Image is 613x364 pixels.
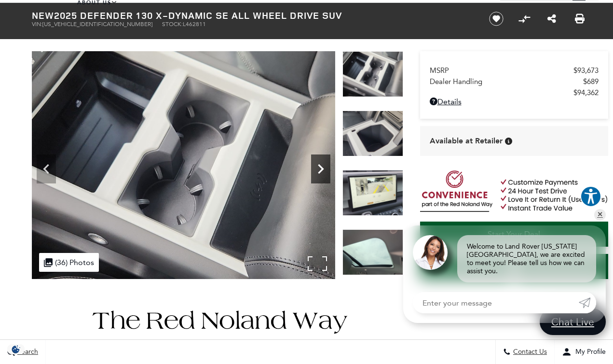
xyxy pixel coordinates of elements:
[32,51,335,279] img: New 2025 Gondwana Stone LAND ROVER X-Dynamic SE image 24
[555,340,613,364] button: Open user profile menu
[486,11,507,27] button: Save vehicle
[183,21,206,28] span: L462811
[413,292,579,313] input: Enter your message
[573,66,599,75] span: $93,673
[162,21,183,28] span: Stock:
[342,229,403,275] img: New 2025 Gondwana Stone LAND ROVER X-Dynamic SE image 27
[575,13,585,25] a: Print this New 2025 Defender 130 X-Dynamic SE All Wheel Drive SUV
[430,97,599,106] a: Details
[547,13,556,25] a: Share this New 2025 Defender 130 X-Dynamic SE All Wheel Drive SUV
[342,170,403,216] img: New 2025 Gondwana Stone LAND ROVER X-Dynamic SE image 26
[517,12,531,26] button: Compare Vehicle
[579,292,596,313] a: Submit
[580,186,601,209] aside: Accessibility Help Desk
[311,154,330,183] div: Next
[505,138,512,145] div: Vehicle is in stock and ready for immediate delivery. Due to demand, availability is subject to c...
[5,344,27,354] img: Opt-Out Icon
[583,77,599,86] span: $689
[342,111,403,156] img: New 2025 Gondwana Stone LAND ROVER X-Dynamic SE image 25
[32,10,473,21] h1: 2025 Defender 130 X-Dynamic SE All Wheel Drive SUV
[430,66,599,75] a: MSRP $93,673
[430,77,599,86] a: Dealer Handling $689
[42,21,152,28] span: [US_VEHICLE_IDENTIFICATION_NUMBER]
[430,66,573,75] span: MSRP
[32,21,42,28] span: VIN:
[342,51,403,97] img: New 2025 Gondwana Stone LAND ROVER X-Dynamic SE image 24
[572,348,606,356] span: My Profile
[511,348,547,356] span: Contact Us
[5,344,27,354] section: Click to Open Cookie Consent Modal
[580,186,601,207] button: Explore your accessibility options
[413,235,448,270] img: Agent profile photo
[430,77,583,86] span: Dealer Handling
[37,154,56,183] div: Previous
[457,235,596,282] div: Welcome to Land Rover [US_STATE][GEOGRAPHIC_DATA], we are excited to meet you! Please tell us how...
[430,136,503,146] span: Available at Retailer
[39,253,99,272] div: (36) Photos
[32,9,54,22] strong: New
[420,222,608,247] a: Start Your Deal
[430,88,599,97] a: $94,362
[573,88,599,97] span: $94,362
